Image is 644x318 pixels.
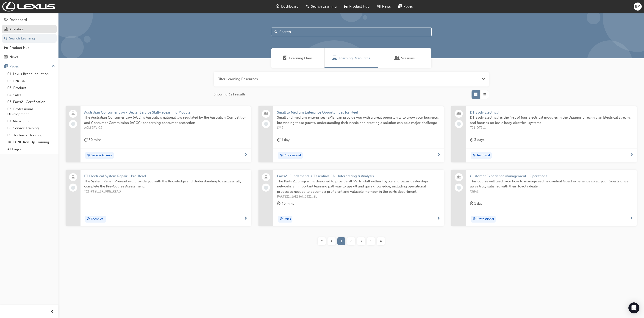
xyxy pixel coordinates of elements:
[277,125,440,131] span: SME
[635,4,640,9] span: BM
[344,4,347,9] span: car-icon
[470,201,483,206] div: 1 day
[4,46,8,50] span: car-icon
[2,44,57,52] a: Product Hub
[451,170,637,226] a: Customer Experience Management - OperationalThis course will teach you how to manage each individ...
[271,28,432,36] input: Search...
[472,216,476,222] span: target-icon
[2,2,55,11] img: Trak
[71,122,75,126] span: learningRecordVerb_NONE-icon
[457,186,461,190] span: learningRecordVerb_NONE-icon
[284,153,301,158] span: Professional
[470,125,633,131] span: T21-DTEL1
[477,153,490,158] span: Technical
[306,4,309,9] span: search-icon
[341,239,342,244] span: 1
[331,239,332,244] span: ‹
[214,92,246,97] span: Showing 321 results
[84,115,247,125] span: The Australian Consumer Law (ACL) is Australia's national law regulated by the Australian Competi...
[311,4,337,9] span: Search Learning
[66,170,251,226] a: PT Electrical System Repair - Pre-ReadThe System Repair Preread will provide you with the Knowled...
[483,92,486,97] span: List
[91,153,112,158] span: Service Advisor
[6,78,57,85] a: 02. ENCORE
[376,237,386,245] button: Last page
[2,34,57,43] a: Search Learning
[2,25,57,33] a: Analytics
[283,56,287,61] span: Learning Plans
[277,137,290,143] div: 1 day
[9,64,19,69] div: Pages
[336,237,346,245] button: Page 1
[628,302,639,313] div: Open Intercom Messenger
[272,2,302,11] a: guage-iconDashboard
[325,48,378,68] a: Learning ResourcesLearning Resources
[373,2,394,11] a: news-iconNews
[84,137,88,143] span: duration-icon
[401,56,415,61] span: Sessions
[258,170,444,226] a: Parts21 Fundamentals 'Essentials' 1A - Interpreting & AnalysisThe Parts 21 program is designed to...
[244,217,247,221] span: next-icon
[277,173,440,179] span: Parts21 Fundamentals 'Essentials' 1A - Interpreting & Analysis
[482,76,485,82] button: Open the filter
[630,153,633,157] span: next-icon
[84,173,247,179] span: PT Electrical System Repair - Pre-Read
[470,137,473,143] span: duration-icon
[340,2,373,11] a: car-iconProduct Hub
[4,55,8,59] span: news-icon
[264,111,268,117] span: people-icon
[382,4,391,9] span: News
[470,179,633,189] span: This course will teach you how to manage each individual Guest experience so all your Guests driv...
[403,4,413,9] span: Pages
[6,70,57,78] a: 01. Lexus Brand Induction
[6,98,57,106] a: 05. Parts21 Certification
[264,186,268,190] span: learningRecordVerb_NONE-icon
[50,309,54,315] span: prev-icon
[84,125,247,131] span: ACLSERVICE
[2,62,57,71] button: Pages
[6,84,57,92] a: 03. Product
[317,237,327,245] button: First page
[289,56,313,61] span: Learning Plans
[264,122,268,126] span: learningRecordVerb_NONE-icon
[87,153,90,159] span: target-icon
[346,237,356,245] button: Page 2
[6,139,57,146] a: 10. TUNE Rev-Up Training
[264,174,268,180] span: laptop-icon
[477,217,494,222] span: Professional
[9,17,27,22] div: Dashboard
[394,2,416,11] a: pages-iconPages
[332,56,337,61] span: Learning Resources
[470,110,633,115] span: DT Body Electrical
[72,111,75,117] span: laptop-icon
[398,4,402,9] span: pages-icon
[66,106,251,163] a: Australian Consumer Law - Dealer Service Staff- eLearning ModuleThe Australian Consumer Law (ACL)...
[84,137,101,143] div: 30 mins
[9,45,30,50] div: Product Hub
[244,153,247,157] span: next-icon
[277,115,440,125] span: Small and medium enterprises (SME) can provide you with a great opportunity to grow your business...
[378,48,431,68] a: SessionsSessions
[366,237,376,245] button: Next page
[360,239,362,244] span: 3
[52,63,55,69] span: up-icon
[370,239,372,244] span: ›
[377,4,380,9] span: news-icon
[4,27,8,31] span: chart-icon
[457,122,461,126] span: learningRecordVerb_NONE-icon
[6,118,57,125] a: 07. Management
[277,194,440,199] span: PARTS21_1AESSAI_0321_EL
[350,239,352,244] span: 2
[470,173,633,179] span: Customer Experience Management - Operational
[6,106,57,118] a: 06. Professional Development
[457,174,461,180] span: people-icon
[380,239,382,244] span: »
[470,189,633,194] span: CEM2
[320,239,323,244] span: «
[6,92,57,99] a: 04. Sales
[71,186,75,190] span: learningRecordVerb_NONE-icon
[277,201,294,206] div: 40 mins
[451,106,637,163] a: DT Body ElectricalDT Body Electrical is the first of four Electrical modules in the Diagnosis Tec...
